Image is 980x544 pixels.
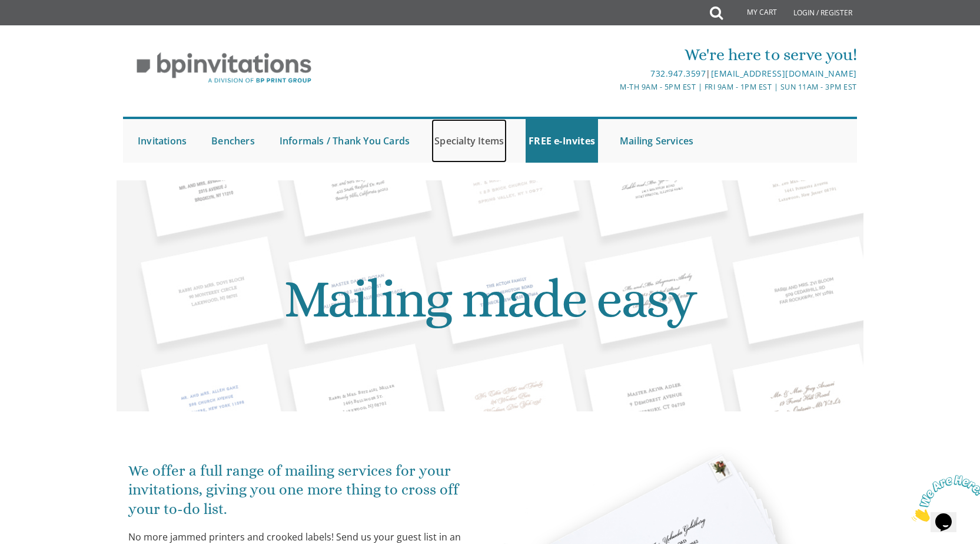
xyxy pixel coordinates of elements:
a: My Cart [722,1,785,25]
a: Mailing Services [617,119,696,163]
div: M-Th 9am - 5pm EST | Fri 9am - 1pm EST | Sun 11am - 3pm EST [368,81,857,93]
img: Chat attention grabber [5,5,78,51]
h1: Mailing made easy [125,189,855,408]
div: We're here to serve you! [368,43,857,67]
div: | [368,67,857,81]
p: We offer a full range of mailing services for your invitations, giving you one more thing to cros... [128,461,481,519]
a: Informals / Thank You Cards [277,119,413,163]
a: 732.947.3597 [650,68,706,79]
a: Benchers [208,119,258,163]
a: Invitations [135,119,190,163]
a: [EMAIL_ADDRESS][DOMAIN_NAME] [711,68,857,79]
img: BP Invitation Loft [123,44,325,93]
a: Specialty Items [431,119,507,163]
a: FREE e-Invites [526,119,598,163]
iframe: chat widget [907,470,980,526]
